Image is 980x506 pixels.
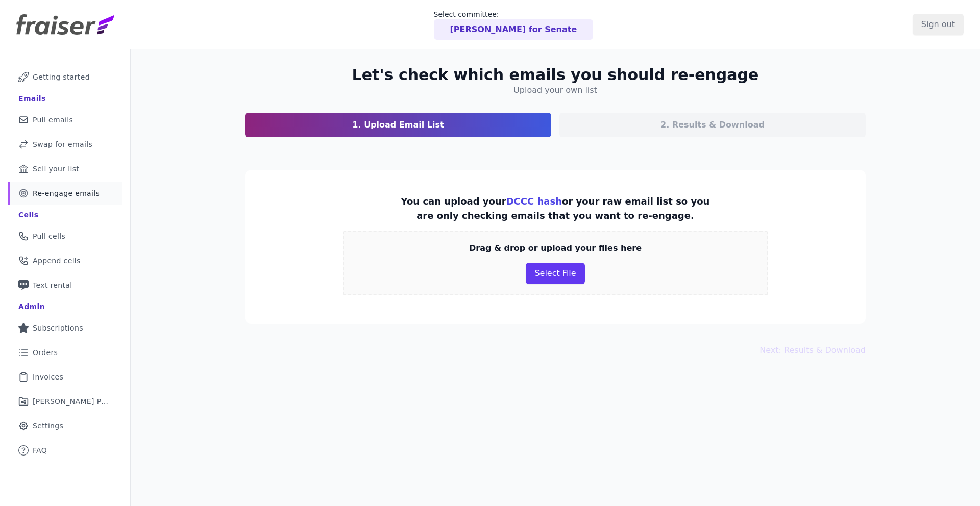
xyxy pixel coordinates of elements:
[396,194,715,223] p: You can upload your or your raw email list so you are only checking emails that you want to re-en...
[513,84,597,96] h4: Upload your own list
[33,323,83,333] span: Subscriptions
[526,263,584,284] button: Select File
[8,66,122,88] a: Getting started
[33,231,65,241] span: Pull cells
[8,415,122,437] a: Settings
[8,249,122,272] a: Append cells
[33,421,63,431] span: Settings
[506,196,562,207] a: DCCC hash
[33,188,100,198] span: Re-engage emails
[450,23,577,36] p: [PERSON_NAME] for Senate
[352,119,444,131] p: 1. Upload Email List
[8,182,122,205] a: Re-engage emails
[8,366,122,388] a: Invoices
[434,9,594,19] p: Select committee:
[8,274,122,296] a: Text rental
[434,9,594,40] a: Select committee: [PERSON_NAME] for Senate
[33,347,58,358] span: Orders
[18,301,45,312] div: Admin
[33,396,110,407] span: [PERSON_NAME] Performance
[33,139,92,149] span: Swap for emails
[913,14,964,35] input: Sign out
[8,133,122,156] a: Swap for emails
[33,72,90,82] span: Getting started
[8,158,122,180] a: Sell your list
[18,210,38,220] div: Cells
[759,344,866,357] button: Next: Results & Download
[16,14,114,35] img: Fraiser Logo
[33,164,79,174] span: Sell your list
[469,242,642,255] p: Drag & drop or upload your files here
[33,115,73,125] span: Pull emails
[33,445,47,456] span: FAQ
[33,256,81,266] span: Append cells
[8,317,122,339] a: Subscriptions
[33,280,72,290] span: Text rental
[352,66,759,84] h2: Let's check which emails you should re-engage
[8,109,122,131] a: Pull emails
[8,390,122,413] a: [PERSON_NAME] Performance
[18,93,46,104] div: Emails
[8,225,122,247] a: Pull cells
[33,372,63,382] span: Invoices
[8,341,122,364] a: Orders
[8,439,122,462] a: FAQ
[245,113,551,137] a: 1. Upload Email List
[660,119,765,131] p: 2. Results & Download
